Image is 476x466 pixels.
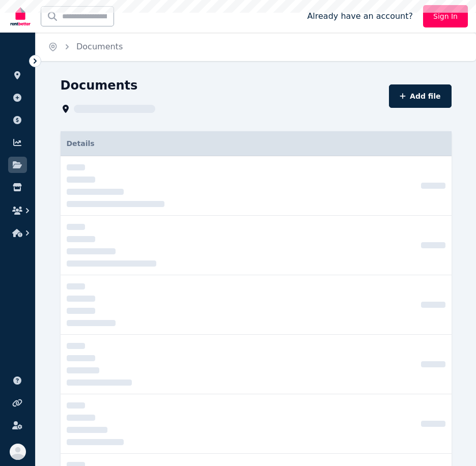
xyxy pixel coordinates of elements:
[61,77,138,94] h1: Documents
[8,4,33,29] img: RentBetter
[76,42,123,51] a: Documents
[307,10,413,22] span: Already have an account?
[389,84,452,108] button: Add file
[67,139,95,148] span: Details
[423,5,468,27] a: Sign In
[36,33,135,61] nav: Breadcrumb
